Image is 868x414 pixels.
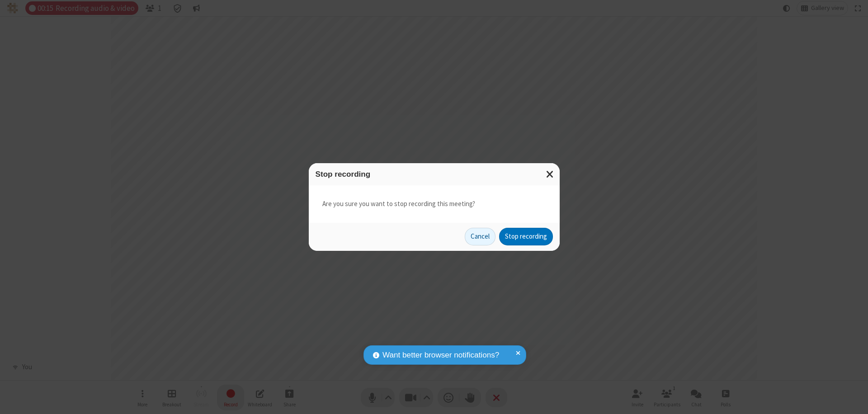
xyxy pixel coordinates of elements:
div: Are you sure you want to stop recording this meeting? [309,185,560,223]
button: Close modal [541,163,560,185]
span: Want better browser notifications? [382,349,499,361]
h3: Stop recording [316,170,553,179]
button: Stop recording [499,228,553,246]
button: Cancel [465,228,495,246]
